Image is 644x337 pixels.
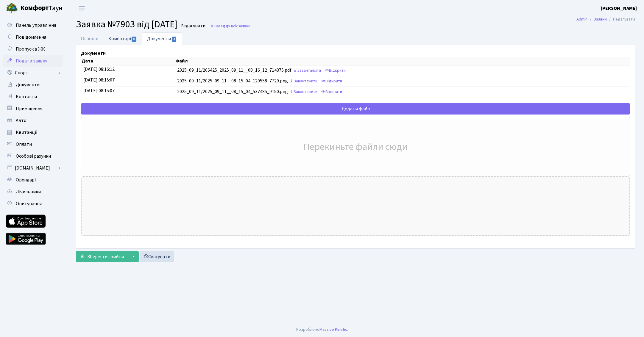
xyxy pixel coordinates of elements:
[3,103,63,115] a: Приміщення
[81,65,175,76] td: [DATE] 08:16:12
[607,16,635,23] li: Редагувати
[103,32,142,45] a: Коментарі
[594,16,607,22] a: Заявки
[16,22,56,29] span: Панель управління
[210,23,250,29] a: Назад до всіхЗаявки
[601,5,637,12] a: [PERSON_NAME]
[81,87,175,98] td: [DATE] 08:15:07
[16,117,26,124] span: Авто
[175,87,630,98] td: 2025_09_11/2025_09_11__08_15_04_537485_9150.png
[16,93,37,100] span: Контакти
[20,3,63,13] span: Таун
[288,87,319,97] a: Завантажити
[3,55,63,67] a: Подати заявку
[81,57,175,65] th: Дата
[81,103,630,115] div: Додати файл
[291,66,322,75] a: Завантажити
[16,46,45,52] span: Пропуск в ЖК
[16,189,41,195] span: Лічильники
[3,79,63,91] a: Документи
[320,77,344,86] a: Відкрити
[179,23,207,29] small: Редагувати .
[20,3,49,13] b: Комфорт
[76,18,177,31] span: Заявка №7903 від [DATE]
[296,326,348,333] div: Розроблено .
[74,3,89,13] button: Переключити навігацію
[601,5,637,12] b: [PERSON_NAME]
[140,251,174,262] a: Скасувати
[3,67,63,79] a: Спорт
[3,126,63,138] a: Квитанції
[3,19,63,31] a: Панель управління
[16,177,36,183] span: Орендарі
[16,200,42,207] span: Опитування
[81,50,106,57] label: Документи
[16,129,38,136] span: Квитанції
[142,32,182,45] a: Документи
[81,76,175,87] td: [DATE] 08:15:07
[3,31,63,43] a: Повідомлення
[16,58,47,64] span: Подати заявку
[323,66,347,75] a: Відкрити
[320,87,344,97] a: Відкрити
[3,91,63,103] a: Контакти
[6,2,18,14] img: logo.png
[16,81,40,88] span: Документи
[87,253,124,260] span: Зберегти і вийти
[3,198,63,210] a: Опитування
[175,65,630,76] td: 2025_09_11/206425_2025_09_11__08_16_12_714375.pdf
[3,186,63,198] a: Лічильники
[132,37,136,42] span: 0
[288,77,319,86] a: Завантажити
[238,23,250,29] span: Заявки
[567,13,644,26] nav: breadcrumb
[3,174,63,186] a: Орендарі
[16,141,32,148] span: Оплати
[319,326,347,333] a: Massive Kinetic
[16,153,51,159] span: Особові рахунки
[3,138,63,150] a: Оплати
[16,105,42,112] span: Приміщення
[16,34,46,40] span: Повідомлення
[76,251,128,262] button: Зберегти і вийти
[3,115,63,126] a: Авто
[175,57,630,65] th: Файл
[175,76,630,87] td: 2025_09_11/2025_09_11__08_15_04_120558_7729.png
[576,16,587,22] a: Admin
[3,162,63,174] a: [DOMAIN_NAME]
[76,32,103,45] a: Основні
[3,150,63,162] a: Особові рахунки
[3,43,63,55] a: Пропуск в ЖК
[172,37,177,42] span: 3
